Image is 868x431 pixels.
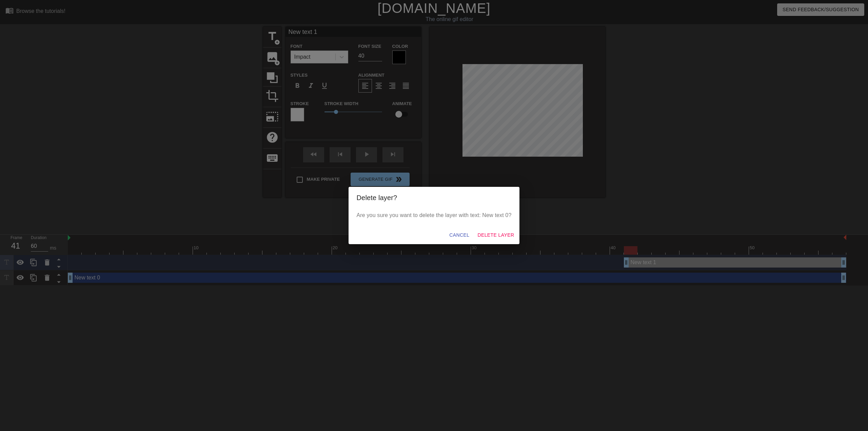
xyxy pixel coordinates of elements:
button: Cancel [447,229,472,241]
button: Delete Layer [475,229,517,241]
span: Delete Layer [477,231,514,239]
p: Are you sure you want to delete the layer with text: New text 0? [357,211,512,219]
span: Cancel [449,231,469,239]
h2: Delete layer? [357,192,512,203]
